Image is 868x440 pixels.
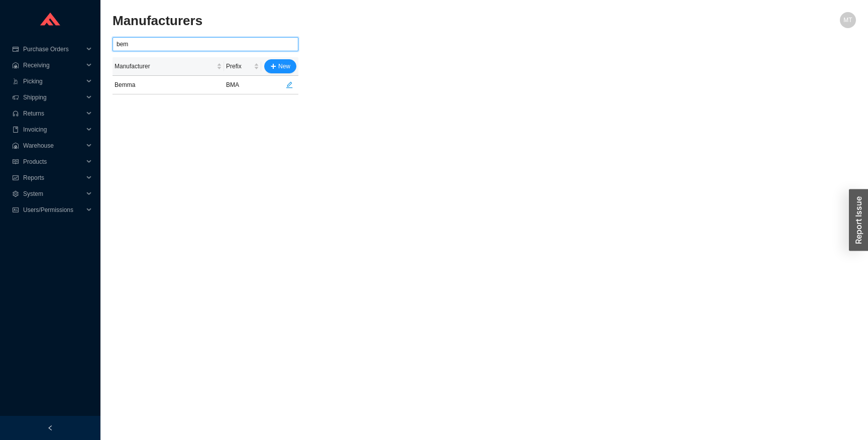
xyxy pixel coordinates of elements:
[12,159,19,165] span: read
[12,111,19,117] span: customer-service
[23,73,83,89] span: Picking
[23,105,83,122] span: Returns
[12,207,19,213] span: idcard
[23,154,83,170] span: Products
[12,191,19,197] span: setting
[843,12,852,28] span: MT
[12,127,19,133] span: book
[12,46,19,52] span: credit-card
[23,57,83,73] span: Receiving
[23,41,83,57] span: Purchase Orders
[113,76,224,94] td: Bemma
[282,78,296,92] button: edit
[12,175,19,181] span: fund
[113,37,298,51] input: Search
[115,61,214,71] span: Manufacturer
[23,89,83,105] span: Shipping
[224,57,261,76] th: Prefix sortable
[113,57,224,76] th: Manufacturer sortable
[23,170,83,186] span: Reports
[113,12,670,30] h2: Manufacturers
[278,61,290,71] span: New
[270,63,276,70] span: plus
[23,138,83,154] span: Warehouse
[224,76,261,94] td: BMA
[47,425,53,431] span: left
[23,186,83,202] span: System
[283,81,296,88] span: edit
[23,122,83,138] span: Invoicing
[264,59,296,73] button: plusNew
[23,202,83,218] span: Users/Permissions
[226,61,252,71] span: Prefix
